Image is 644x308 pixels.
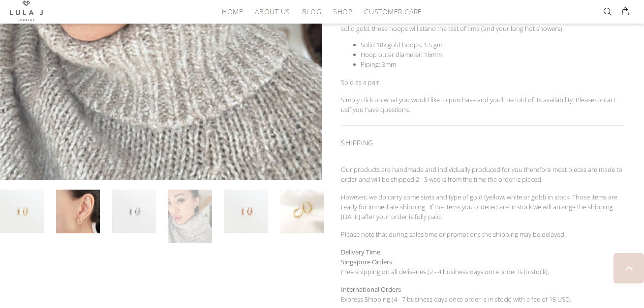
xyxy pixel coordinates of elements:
p: Sold as a pair. [341,77,625,87]
p: However, we do carry some sizes and type of gold (yellow, white or gold) in stock. Those items ar... [341,192,625,222]
span: HOME [222,8,243,15]
a: CUSTOMER CARE [358,4,422,19]
span: BLOG [302,8,321,15]
p: Express Shipping (4 - 7 business days once order is in stock) with a fee of 15 USD. [341,284,625,304]
a: BLOG [296,4,327,19]
span: CUSTOMER CARE [364,8,422,15]
p: Free shipping on all deliveries (2 - 4 business days once order is in stock). [341,257,625,277]
span: SHOP [333,8,352,15]
b: International Orders [341,285,401,294]
b: Singapore Orders [341,257,393,266]
p: Please note that during sales time or promotions the shipping may be delayed. [341,229,625,239]
p: Simply click on what you would like to purchase and you’ll be told of its availability. Please if... [341,95,625,114]
div: SHIPPING [341,126,625,157]
span: ABOUT US [255,8,290,15]
strong: Delivery Time [341,248,381,256]
a: SHOP [327,4,358,19]
li: Solid 18k gold hoops, 1.5 gm [361,40,625,50]
li: Hoop outer diameter: 16mm [361,50,625,59]
li: Piping: 3mm [361,59,625,69]
a: contact us [341,95,616,114]
p: Our products are handmade and individually produced for you therefore most pieces are made to ord... [341,165,625,184]
a: BACK TO TOP [613,253,644,283]
a: HOME [216,4,249,19]
a: ABOUT US [249,4,296,19]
